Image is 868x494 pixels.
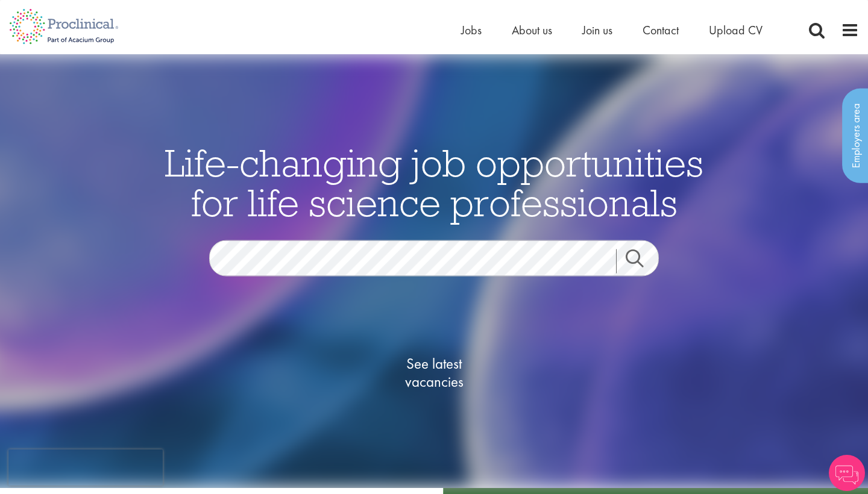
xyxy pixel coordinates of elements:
a: Upload CV [709,22,763,38]
img: Chatbot [829,455,865,491]
a: Job search submit button [616,249,668,274]
a: Jobs [461,22,482,38]
span: Life-changing job opportunities for life science professionals [165,139,703,227]
a: About us [512,22,552,38]
a: See latestvacancies [374,307,494,439]
span: See latest vacancies [374,355,494,391]
a: Join us [582,22,612,38]
iframe: reCAPTCHA [8,449,163,486]
a: Contact [643,22,679,38]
